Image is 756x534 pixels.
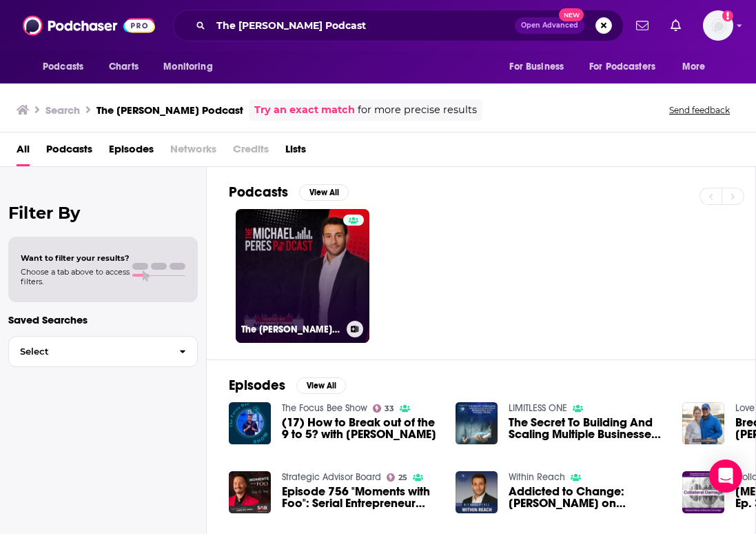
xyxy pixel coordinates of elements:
[96,103,243,117] h3: The [PERSON_NAME] Podcast
[682,471,724,513] img: Collateral Damage Season 2. Ep. 34. (Special Guest - Dan Peres)
[173,10,624,41] div: Search podcasts, credits, & more...
[509,417,666,440] span: The Secret To Building And Scaling Multiple Businesses With [PERSON_NAME]
[163,57,212,77] span: Monitoring
[229,471,271,513] img: Episode 756 "Moments with Foo": Serial Entrepreneur Michael Peres on Integrating Diet, Lifestyle,...
[282,417,439,440] a: (17) How to Break out of the 9 to 5? with Michael Peres
[285,138,306,166] a: Lists
[682,402,724,444] img: Breaking 9 to 5 with Michael Peres
[456,402,498,444] img: The Secret To Building And Scaling Multiple Businesses With Michael Peres
[682,57,706,77] span: More
[631,14,654,37] a: Show notifications dropdown
[282,486,439,509] a: Episode 756 "Moments with Foo": Serial Entrepreneur Michael Peres on Integrating Diet, Lifestyle,...
[509,471,565,483] a: Within Reach
[509,486,666,509] span: Addicted to Change: [PERSON_NAME] on Redefining Success, Disrupting Norms, and Building Without L...
[589,57,655,77] span: For Podcasters
[46,138,92,166] a: Podcasts
[170,138,216,166] span: Networks
[515,17,584,34] button: Open AdvancedNew
[9,347,168,356] span: Select
[385,406,394,412] span: 33
[100,54,147,80] a: Charts
[282,402,367,414] a: The Focus Bee Show
[17,138,30,166] a: All
[8,313,198,326] p: Saved Searches
[665,104,734,116] button: Send feedback
[722,10,733,21] svg: Add a profile image
[254,102,355,118] a: Try an exact match
[229,377,346,394] a: EpisodesView All
[509,402,567,414] a: LIMITLESS ONE
[282,417,439,440] span: (17) How to Break out of the 9 to 5? with [PERSON_NAME]
[154,54,230,80] button: open menu
[33,54,101,80] button: open menu
[559,8,584,21] span: New
[387,473,408,482] a: 25
[229,184,288,201] h2: Podcasts
[8,203,198,223] h2: Filter By
[521,22,578,29] span: Open Advanced
[236,209,369,343] a: The [PERSON_NAME] Podcast
[23,12,155,39] img: Podchaser - Follow, Share and Rate Podcasts
[500,54,581,80] button: open menu
[109,57,139,77] span: Charts
[8,336,198,367] button: Select
[282,486,439,509] span: Episode 756 "Moments with Foo": Serial Entrepreneur [PERSON_NAME] on Integrating Diet, Lifestyle,...
[398,475,407,481] span: 25
[456,471,498,513] img: Addicted to Change: Michael Peres on Redefining Success, Disrupting Norms, and Building Without L...
[45,103,80,117] h3: Search
[43,57,83,77] span: Podcasts
[109,138,154,166] a: Episodes
[229,402,271,444] img: (17) How to Break out of the 9 to 5? with Michael Peres
[703,10,733,41] img: User Profile
[509,57,564,77] span: For Business
[211,14,515,37] input: Search podcasts, credits, & more...
[299,184,349,201] button: View All
[703,10,733,41] button: Show profile menu
[373,404,395,413] a: 33
[229,377,285,394] h2: Episodes
[233,138,269,166] span: Credits
[358,102,477,118] span: for more precise results
[509,417,666,440] a: The Secret To Building And Scaling Multiple Businesses With Michael Peres
[580,54,675,80] button: open menu
[282,471,381,483] a: Strategic Advisor Board
[21,267,130,286] span: Choose a tab above to access filters.
[241,324,341,335] h3: The [PERSON_NAME] Podcast
[665,14,686,37] a: Show notifications dropdown
[703,10,733,41] span: Logged in as cmand-c
[509,486,666,509] a: Addicted to Change: Michael Peres on Redefining Success, Disrupting Norms, and Building Without L...
[296,377,346,394] button: View All
[229,184,349,201] a: PodcastsView All
[673,54,723,80] button: open menu
[21,253,130,263] span: Want to filter your results?
[709,459,742,493] div: Open Intercom Messenger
